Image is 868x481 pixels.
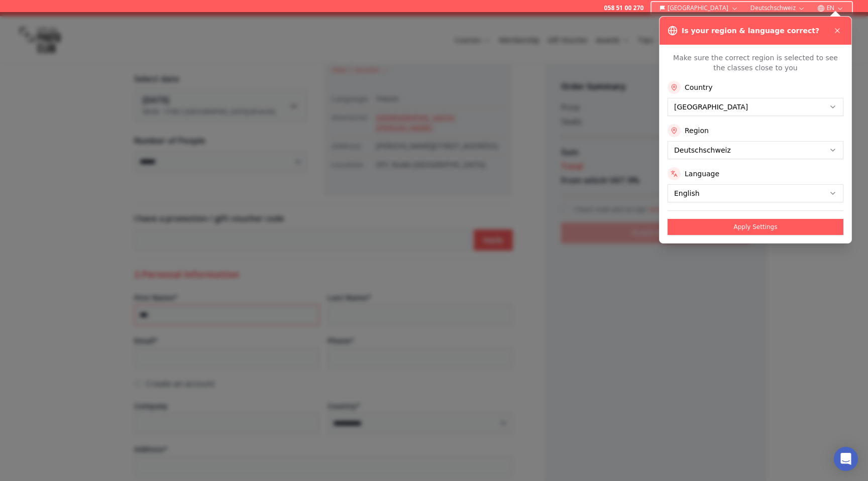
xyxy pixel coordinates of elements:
div: Open Intercom Messenger [834,447,858,471]
button: Apply Settings [668,219,843,235]
label: Region [685,126,709,136]
label: Language [685,169,719,179]
button: [GEOGRAPHIC_DATA] [656,2,742,14]
button: Deutschschweiz [746,2,809,14]
h3: Is your region & language correct? [682,26,819,36]
p: Make sure the correct region is selected to see the classes close to you [668,53,843,73]
a: 058 51 00 270 [604,4,643,12]
label: Country [685,82,713,92]
button: EN [813,2,848,14]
